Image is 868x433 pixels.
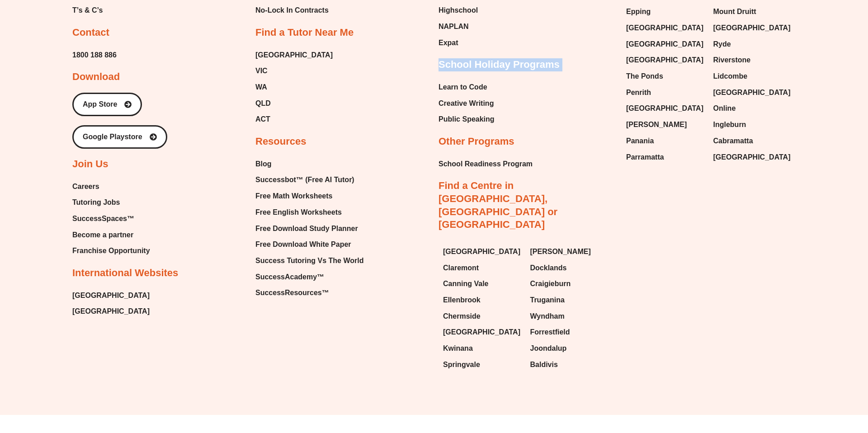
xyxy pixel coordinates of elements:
[255,80,267,94] span: WA
[72,289,150,302] a: [GEOGRAPHIC_DATA]
[255,270,324,284] span: SuccessAcademy™
[443,342,521,355] a: Kwinana
[713,5,756,19] span: Mount Druitt
[255,97,333,110] a: QLD
[72,180,99,193] span: Careers
[443,245,521,259] a: [GEOGRAPHIC_DATA]
[443,358,480,372] span: Springvale
[713,102,736,115] span: Online
[72,4,103,17] span: T’s & C’s
[72,48,117,62] span: 1800 188 886
[255,64,268,78] span: VIC
[626,70,704,83] a: The Ponds
[72,93,142,116] a: App Store
[713,38,792,51] a: Ryde
[255,135,307,148] h2: Resources
[72,212,150,226] a: SuccessSpaces™
[255,157,363,171] a: Blog
[83,101,117,108] span: App Store
[626,21,703,35] span: [GEOGRAPHIC_DATA]
[713,5,792,19] a: Mount Druitt
[713,151,792,164] a: [GEOGRAPHIC_DATA]
[255,206,363,219] a: Free English Worksheets
[443,325,521,339] a: [GEOGRAPHIC_DATA]
[255,4,329,17] span: No-Lock In Contracts
[443,310,521,323] a: Chermside
[443,310,481,323] span: Chermside
[443,245,520,259] span: [GEOGRAPHIC_DATA]
[72,228,150,242] a: Become a partner
[255,286,329,300] span: SuccessResources™
[439,36,482,50] a: Expat
[713,21,791,35] span: [GEOGRAPHIC_DATA]
[72,212,134,226] span: SuccessSpaces™
[255,113,333,126] a: ACT
[626,70,663,83] span: The Ponds
[530,325,609,339] a: Forrestfield
[72,244,150,258] a: Franchise Opportunity
[439,4,482,17] a: Highschool
[439,20,469,33] span: NAPLAN
[626,5,651,19] span: Epping
[255,189,332,203] span: Free Math Worksheets
[72,196,120,209] span: Tutoring Jobs
[255,26,354,39] h2: Find a Tutor Near Me
[443,277,488,291] span: Canning Vale
[530,310,609,323] a: Wyndham
[626,38,704,51] a: [GEOGRAPHIC_DATA]
[72,305,150,318] a: [GEOGRAPHIC_DATA]
[713,53,792,67] a: Riverstone
[713,86,792,99] a: [GEOGRAPHIC_DATA]
[713,134,792,148] a: Cabramatta
[72,180,150,193] a: Careers
[530,245,609,259] a: [PERSON_NAME]
[530,277,571,291] span: Craigieburn
[255,157,272,171] span: Blog
[72,4,138,17] a: T’s & C’s
[530,310,565,323] span: Wyndham
[443,293,521,307] a: Ellenbrook
[439,4,478,17] span: Highschool
[626,21,704,35] a: [GEOGRAPHIC_DATA]
[439,180,557,230] a: Find a Centre in [GEOGRAPHIC_DATA], [GEOGRAPHIC_DATA] or [GEOGRAPHIC_DATA]
[626,134,704,148] a: Panania
[255,222,358,235] span: Free Download Study Planner
[626,102,704,115] a: [GEOGRAPHIC_DATA]
[626,151,704,164] a: Parramatta
[530,358,558,372] span: Baldivis
[439,157,533,171] span: School Readiness Program
[255,222,363,235] a: Free Download Study Planner
[626,53,704,67] a: [GEOGRAPHIC_DATA]
[443,325,520,339] span: [GEOGRAPHIC_DATA]
[72,26,109,39] h2: Contact
[626,118,704,132] a: [PERSON_NAME]
[713,118,746,132] span: Ingleburn
[255,254,363,268] a: Success Tutoring Vs The World
[530,293,609,307] a: Truganina
[713,331,868,433] iframe: Chat Widget
[443,261,479,275] span: Claremont
[530,261,609,275] a: Docklands
[713,102,792,115] a: Online
[72,125,167,149] a: Google Playstore
[439,36,458,50] span: Expat
[713,38,731,51] span: Ryde
[530,358,609,372] a: Baldivis
[255,173,363,187] a: Successbot™ (Free AI Tutor)
[255,97,271,110] span: QLD
[439,20,482,33] a: NAPLAN
[439,80,487,94] span: Learn to Code
[713,70,748,83] span: Lidcombe
[72,196,150,209] a: Tutoring Jobs
[255,286,363,300] a: SuccessResources™
[530,293,565,307] span: Truganina
[439,58,560,71] h2: School Holiday Programs
[255,238,363,251] a: Free Download White Paper
[255,270,363,284] a: SuccessAcademy™
[626,134,654,148] span: Panania
[255,80,333,94] a: WA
